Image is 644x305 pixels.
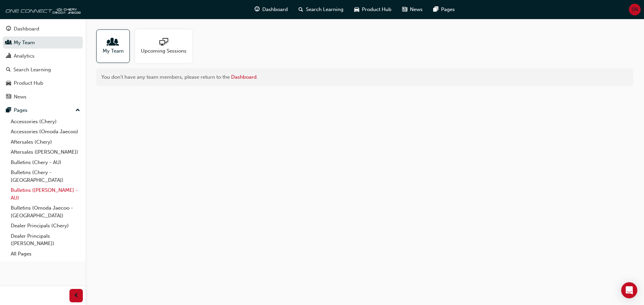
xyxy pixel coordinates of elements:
a: Bulletins (Chery - [GEOGRAPHIC_DATA]) [8,167,83,185]
a: My Team [3,36,83,49]
span: car-icon [354,5,359,14]
a: pages-iconPages [428,3,460,16]
span: chart-icon [6,53,11,59]
span: news-icon [6,94,11,100]
span: Pages [441,6,455,13]
a: All Pages [8,249,83,259]
span: sessionType_ONLINE_URL-icon [159,38,168,47]
span: people-icon [6,40,11,46]
a: Upcoming Sessions [135,29,198,63]
a: Aftersales (Chery) [8,137,83,147]
a: news-iconNews [397,3,428,16]
a: Accessories (Chery) [8,117,83,127]
span: guage-icon [6,26,11,32]
a: Analytics [3,50,83,62]
span: My Team [103,47,124,55]
div: Analytics [14,52,35,60]
a: Dashboard [3,23,83,35]
img: oneconnect [3,3,80,16]
a: Dashboard [231,74,257,80]
div: Pages [14,106,28,114]
a: News [3,91,83,103]
span: guage-icon [255,5,260,14]
div: Product Hub [14,79,43,87]
a: Bulletins (Chery - AU) [8,157,83,168]
span: Product Hub [362,6,391,13]
a: Product Hub [3,77,83,89]
span: car-icon [6,80,11,86]
span: news-icon [402,5,407,14]
a: Bulletins ([PERSON_NAME] - AU) [8,185,83,203]
span: Upcoming Sessions [141,47,186,55]
button: SN [629,4,641,15]
a: Accessories (Omoda Jaecoo) [8,127,83,137]
span: News [410,6,423,13]
a: Bulletins (Omoda Jaecoo - [GEOGRAPHIC_DATA]) [8,203,83,221]
span: people-icon [109,38,117,47]
div: Search Learning [13,66,51,74]
div: Dashboard [14,25,39,33]
span: up-icon [75,106,80,115]
div: Open Intercom Messenger [621,282,637,298]
a: My Team [96,29,135,63]
span: prev-icon [74,292,79,300]
a: Dealer Principals (Chery) [8,221,83,231]
span: pages-icon [6,107,11,113]
span: SN [632,6,638,13]
button: Pages [3,104,83,117]
a: Aftersales ([PERSON_NAME]) [8,147,83,157]
div: News [14,93,26,101]
span: Dashboard [262,6,288,13]
a: Search Learning [3,64,83,76]
span: search-icon [6,67,11,73]
span: search-icon [299,5,303,14]
button: DashboardMy TeamAnalyticsSearch LearningProduct HubNews [3,21,83,104]
a: Dealer Principals ([PERSON_NAME]) [8,231,83,249]
a: guage-iconDashboard [249,3,293,16]
a: car-iconProduct Hub [349,3,397,16]
a: search-iconSearch Learning [293,3,349,16]
span: Search Learning [306,6,343,13]
div: You don't have any team members, please return to the . [96,68,633,86]
span: pages-icon [433,5,438,14]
